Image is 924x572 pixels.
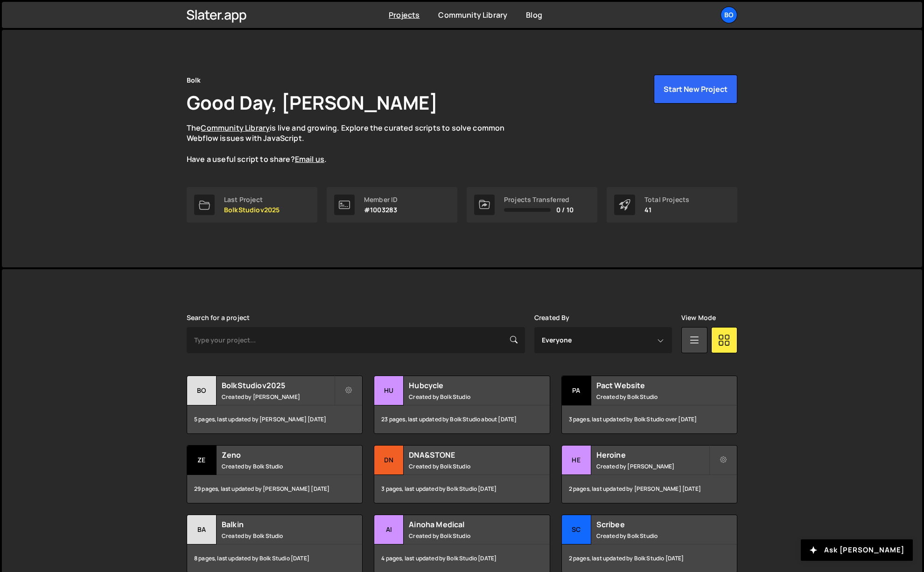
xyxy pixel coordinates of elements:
[681,314,716,321] label: View Mode
[534,314,570,321] label: Created By
[374,446,404,475] div: DN
[596,450,709,460] h2: Heroine
[374,515,404,544] div: Ai
[409,380,521,391] h2: Hubcycle
[526,10,542,20] a: Blog
[596,393,709,401] small: Created by Bolk Studio
[562,376,591,405] div: Pa
[187,376,217,405] div: Bo
[187,405,362,433] div: 5 pages, last updated by [PERSON_NAME] [DATE]
[721,7,737,23] a: Bo
[222,532,334,540] small: Created by Bolk Studio
[389,10,420,20] a: Projects
[596,462,709,470] small: Created by [PERSON_NAME]
[596,532,709,540] small: Created by Bolk Studio
[409,532,521,540] small: Created by Bolk Studio
[222,450,334,460] h2: Zeno
[201,123,270,133] a: Community Library
[374,376,550,434] a: Hu Hubcycle Created by Bolk Studio 23 pages, last updated by Bolk Studio about [DATE]
[409,393,521,401] small: Created by Bolk Studio
[562,515,591,544] div: Sc
[222,393,334,401] small: Created by [PERSON_NAME]
[222,380,334,391] h2: BolkStudiov2025
[438,10,507,20] a: Community Library
[224,196,280,203] div: Last Project
[364,206,398,214] p: #1003283
[187,445,363,503] a: Ze Zeno Created by Bolk Studio 29 pages, last updated by [PERSON_NAME] [DATE]
[224,206,280,214] p: BolkStudiov2025
[187,515,217,544] div: Ba
[222,462,334,470] small: Created by Bolk Studio
[562,446,591,475] div: He
[187,187,317,223] a: Last Project BolkStudiov2025
[374,405,549,433] div: 23 pages, last updated by Bolk Studio about [DATE]
[187,327,525,353] input: Type your project...
[364,196,398,203] div: Member ID
[644,206,689,214] p: 41
[374,445,550,503] a: DN DNA&STONE Created by Bolk Studio 3 pages, last updated by Bolk Studio [DATE]
[561,445,737,503] a: He Heroine Created by [PERSON_NAME] 2 pages, last updated by [PERSON_NAME] [DATE]
[654,75,737,104] button: Start New Project
[562,405,737,433] div: 3 pages, last updated by Bolk Studio over [DATE]
[596,519,709,530] h2: Scribee
[187,475,362,503] div: 29 pages, last updated by [PERSON_NAME] [DATE]
[187,376,363,434] a: Bo BolkStudiov2025 Created by [PERSON_NAME] 5 pages, last updated by [PERSON_NAME] [DATE]
[562,475,737,503] div: 2 pages, last updated by [PERSON_NAME] [DATE]
[187,90,438,115] h1: Good Day, [PERSON_NAME]
[504,196,574,203] div: Projects Transferred
[409,462,521,470] small: Created by Bolk Studio
[187,314,250,321] label: Search for a project
[409,450,521,460] h2: DNA&STONE
[187,446,217,475] div: Ze
[187,75,201,86] div: Bolk
[374,475,549,503] div: 3 pages, last updated by Bolk Studio [DATE]
[409,519,521,530] h2: Ainoha Medical
[295,154,324,164] a: Email us
[561,376,737,434] a: Pa Pact Website Created by Bolk Studio 3 pages, last updated by Bolk Studio over [DATE]
[374,376,404,405] div: Hu
[556,206,574,214] span: 0 / 10
[222,519,334,530] h2: Balkin
[644,196,689,203] div: Total Projects
[187,123,523,165] p: The is live and growing. Explore the curated scripts to solve common Webflow issues with JavaScri...
[801,539,913,561] button: Ask [PERSON_NAME]
[596,380,709,391] h2: Pact Website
